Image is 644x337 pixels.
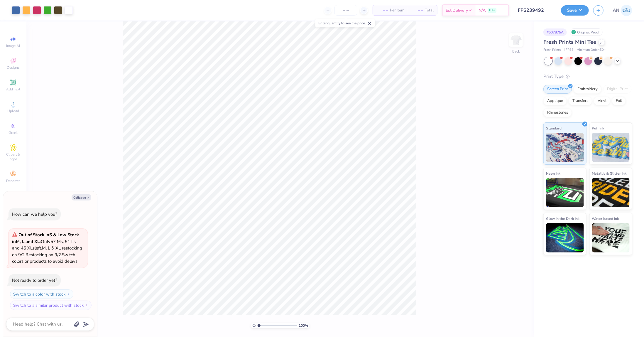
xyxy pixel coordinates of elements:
[546,178,584,207] img: Neon Ink
[546,133,584,162] img: Standard
[513,4,557,16] input: Untitled Design
[6,87,20,92] span: Add Text
[612,97,626,105] div: Foil
[299,323,308,328] span: 100 %
[6,43,20,48] span: Image AI
[10,301,92,310] button: Switch to a similar product with stock
[546,215,579,222] span: Glow in the Dark Ink
[543,28,567,36] div: # 507875A
[85,304,88,307] img: Switch to a similar product with stock
[3,152,23,161] span: Clipart & logos
[489,8,495,12] span: FREE
[72,194,91,200] button: Collapse
[12,232,79,245] strong: & Low Stock in M, L and XL :
[574,85,601,94] div: Embroidery
[546,223,584,252] img: Glow in the Dark Ink
[592,133,630,162] img: Puff Ink
[594,97,610,105] div: Vinyl
[479,7,486,14] span: N/A
[577,48,606,53] span: Minimum Order: 50 +
[18,232,53,238] strong: Out of Stock in S
[543,38,596,46] span: Fresh Prints Mini Tee
[564,48,574,53] span: # FP38
[425,7,434,14] span: Total
[570,28,603,36] div: Original Proof
[569,97,592,105] div: Transfers
[561,5,589,16] button: Save
[510,34,522,46] img: Back
[592,178,630,207] img: Metallic & Glitter Ink
[543,48,561,53] span: Fresh Prints
[12,277,57,283] div: Not ready to order yet?
[546,125,562,131] span: Standard
[446,7,468,14] span: Est. Delivery
[9,130,18,135] span: Greek
[12,211,57,217] div: How can we help you?
[543,73,632,80] div: Print Type
[67,292,70,296] img: Switch to a color with stock
[7,109,19,113] span: Upload
[315,19,375,27] div: Enter quantity to see the price.
[592,215,619,222] span: Water based Ink
[621,5,632,16] img: Arlo Noche
[512,49,520,54] div: Back
[10,289,73,299] button: Switch to a color with stock
[603,85,632,94] div: Digital Print
[12,232,82,264] span: Only 57 Ms, 51 Ls and 45 XLs left. M, L & XL restocking on 9/2. Restocking on 9/2. Switch colors ...
[592,125,604,131] span: Puff Ink
[376,7,388,14] span: – –
[546,170,560,176] span: Neon Ink
[543,108,572,117] div: Rhinestones
[543,85,572,94] div: Screen Print
[411,7,423,14] span: – –
[592,170,627,176] span: Metallic & Glitter Ink
[592,223,630,252] img: Water based Ink
[334,5,357,16] input: – –
[7,65,20,70] span: Designs
[390,7,404,14] span: Per Item
[613,5,632,16] a: AN
[543,97,567,105] div: Applique
[6,178,20,183] span: Decorate
[613,7,619,14] span: AN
